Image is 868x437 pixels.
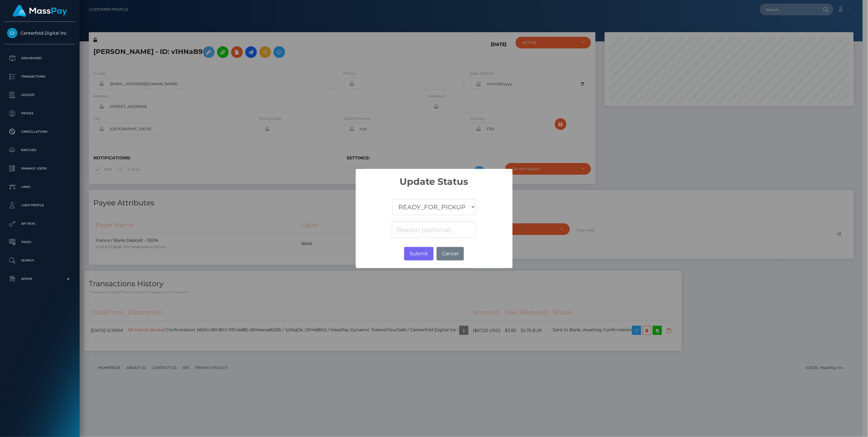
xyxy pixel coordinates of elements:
[7,127,73,136] p: Cancellations
[7,146,73,155] p: Batches
[7,219,73,228] p: API Keys
[7,54,73,63] p: Dashboard
[7,28,17,38] img: Centerfold Digital Inc
[7,72,73,81] p: Transactions
[7,201,73,210] p: User Profile
[13,5,67,17] img: MassPay Logo
[356,169,513,187] h2: Update Status
[392,222,476,238] input: Reason (optional)
[437,247,464,260] button: Cancel
[7,182,73,192] p: Links
[7,109,73,118] p: Payees
[7,237,73,247] p: Taxes
[404,247,433,260] button: Submit
[5,30,75,36] span: Centerfold Digital Inc
[7,274,73,283] p: Admin
[7,90,73,100] p: Ledger
[7,164,73,173] p: Manage Users
[7,256,73,265] p: Search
